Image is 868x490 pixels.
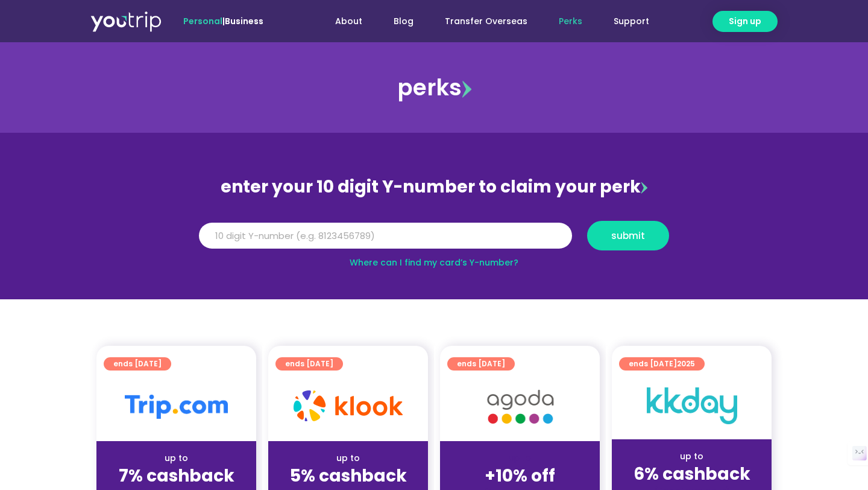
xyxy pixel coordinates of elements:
a: Sign up [712,11,778,32]
a: Support [598,10,665,33]
span: 2025 [677,358,695,369]
div: up to [278,452,418,465]
div: up to [106,452,247,465]
div: up to [621,450,762,463]
span: ends [DATE] [113,357,162,371]
a: ends [DATE] [104,357,171,371]
form: Y Number [199,221,669,259]
strong: 7% cashback [119,464,234,488]
span: ends [DATE] [285,357,333,371]
a: Transfer Overseas [429,10,543,33]
span: Sign up [729,15,761,28]
a: Where can I find my card’s Y-number? [350,256,518,269]
a: Blog [378,10,429,33]
span: ends [DATE] [457,357,505,371]
a: Business [225,15,263,27]
span: up to [509,452,531,464]
input: 10 digit Y-number (e.g. 8123456789) [199,223,572,249]
span: submit [611,231,645,240]
strong: 5% cashback [290,464,407,488]
a: About [319,10,378,33]
a: Perks [543,10,598,33]
button: submit [587,221,669,250]
a: ends [DATE] [275,357,343,371]
nav: Menu [296,10,665,33]
span: ends [DATE] [629,357,695,371]
span: | [183,15,263,27]
div: enter your 10 digit Y-number to claim your perk [193,171,675,203]
a: ends [DATE] [447,357,515,371]
span: Personal [183,15,222,27]
a: ends [DATE]2025 [619,357,705,371]
strong: 6% cashback [634,462,750,486]
strong: +10% off [485,464,555,488]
